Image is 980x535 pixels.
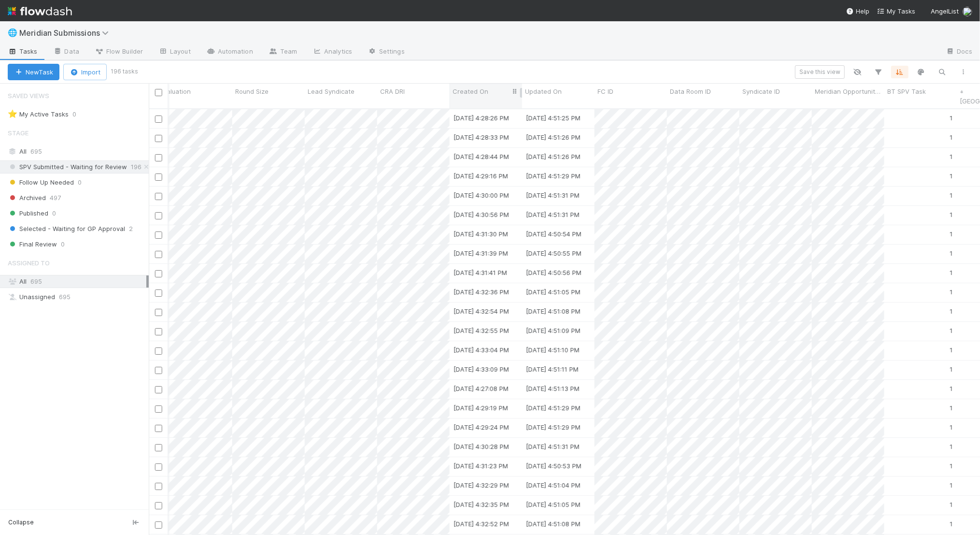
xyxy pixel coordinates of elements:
div: [DATE] 4:31:23 PM [454,461,508,471]
span: SPV Submitted - Waiting for Review [8,161,127,173]
div: 1 [950,132,953,142]
div: [DATE] 4:51:08 PM [526,306,581,316]
div: [DATE] 4:51:26 PM [526,132,581,142]
span: Assigned To [8,253,50,273]
div: All [8,275,146,288]
div: 1 [950,229,953,239]
div: 1 [950,190,953,200]
span: My Tasks [877,7,915,15]
span: BT SPV Task [887,87,926,96]
div: [DATE] 4:51:11 PM [526,364,579,374]
span: AngelList [931,7,959,15]
div: [DATE] 4:28:33 PM [454,132,509,142]
div: [DATE] 4:29:19 PM [454,403,508,413]
input: Toggle Row Selected [155,154,162,161]
span: Valuation [163,87,191,96]
span: Flow Builder [95,46,143,56]
input: Toggle Row Selected [155,251,162,258]
div: [DATE] 4:31:39 PM [454,248,508,258]
input: Toggle Row Selected [155,270,162,277]
div: [DATE] 4:33:09 PM [454,364,509,374]
div: [DATE] 4:51:08 PM [526,519,581,529]
a: Data [45,44,87,60]
div: 1 [950,171,953,181]
div: My Active Tasks [8,108,69,120]
a: Team [261,44,305,60]
input: Toggle All Rows Selected [155,89,162,96]
div: 1 [950,268,953,277]
div: 1 [950,519,953,529]
div: [DATE] 4:32:54 PM [454,306,509,316]
input: Toggle Row Selected [155,231,162,239]
div: Unassigned [8,291,146,303]
div: 1 [950,422,953,432]
span: 196 [131,161,142,173]
span: 0 [78,176,82,188]
div: [DATE] 4:50:56 PM [526,268,582,277]
div: [DATE] 4:32:35 PM [454,500,509,509]
input: Toggle Row Selected [155,135,162,142]
div: [DATE] 4:51:09 PM [526,326,581,335]
span: CRA DRI [380,87,405,96]
span: Meridian Opportunity ID [815,87,882,96]
div: [DATE] 4:31:41 PM [454,268,507,277]
div: [DATE] 4:51:29 PM [526,403,581,413]
span: Stage [8,123,28,143]
div: 1 [950,384,953,393]
span: Final Review [8,238,57,250]
span: Data Room ID [670,87,711,96]
input: Toggle Row Selected [155,502,162,509]
span: 2 [129,223,133,235]
div: [DATE] 4:27:08 PM [454,384,509,393]
div: [DATE] 4:30:00 PM [454,190,509,200]
input: Toggle Row Selected [155,405,162,413]
button: Import [63,64,107,80]
div: [DATE] 4:28:44 PM [454,152,509,161]
input: Toggle Row Selected [155,193,162,200]
div: 1 [950,326,953,335]
input: Toggle Row Selected [155,521,162,529]
input: Toggle Row Selected [155,328,162,335]
div: [DATE] 4:51:31 PM [526,190,580,200]
span: 497 [50,192,61,204]
a: Layout [151,44,199,60]
div: [DATE] 4:32:55 PM [454,326,509,335]
input: Toggle Row Selected [155,444,162,451]
input: Toggle Row Selected [155,289,162,297]
div: 1 [950,364,953,374]
a: Flow Builder [87,44,151,60]
img: logo-inverted-e16ddd16eac7371096b0.svg [8,3,72,19]
span: Created On [453,87,488,96]
span: Syndicate ID [742,87,780,96]
span: 0 [52,207,56,219]
span: Round Size [235,87,269,96]
span: Archived [8,192,46,204]
div: [DATE] 4:28:26 PM [454,113,509,123]
input: Toggle Row Selected [155,212,162,219]
div: [DATE] 4:51:04 PM [526,480,581,490]
span: 0 [72,108,86,120]
input: Toggle Row Selected [155,174,162,181]
div: 1 [950,113,953,123]
div: All [8,145,146,158]
div: [DATE] 4:51:10 PM [526,345,580,355]
a: Automation [199,44,261,60]
div: [DATE] 4:29:16 PM [454,171,508,181]
div: 1 [950,287,953,297]
div: [DATE] 4:51:29 PM [526,171,581,181]
div: [DATE] 4:50:53 PM [526,461,582,471]
a: My Tasks [877,6,915,16]
div: [DATE] 4:29:24 PM [454,422,509,432]
div: [DATE] 4:50:54 PM [526,229,582,239]
span: Selected - Waiting for GP Approval [8,223,125,235]
div: [DATE] 4:51:31 PM [526,442,580,451]
span: 695 [59,291,71,303]
span: Updated On [525,87,562,96]
div: [DATE] 4:33:04 PM [454,345,509,355]
div: [DATE] 4:51:31 PM [526,210,580,219]
input: Toggle Row Selected [155,425,162,432]
div: 1 [950,403,953,413]
span: Tasks [8,46,38,56]
button: Save this view [795,65,845,79]
div: [DATE] 4:32:36 PM [454,287,509,297]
